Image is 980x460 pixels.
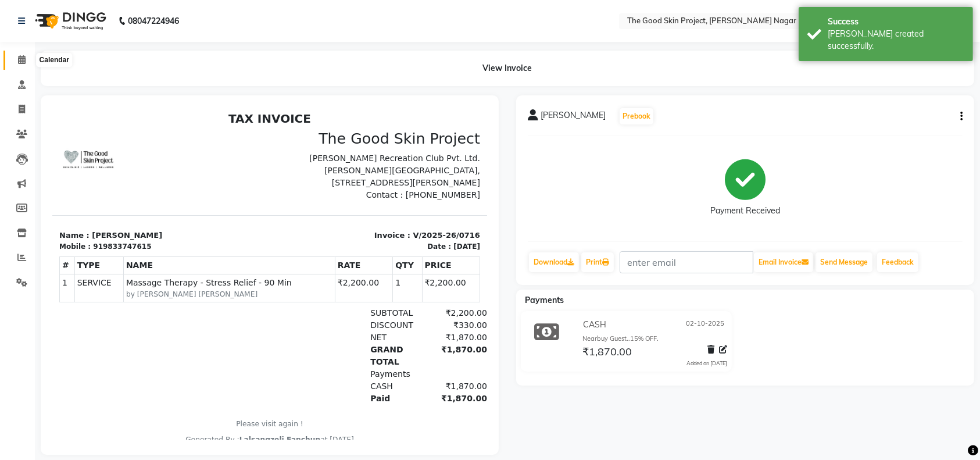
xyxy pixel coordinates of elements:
a: Download [529,252,579,272]
small: by [PERSON_NAME] [PERSON_NAME] [74,182,280,192]
h2: TAX INVOICE [7,5,428,19]
span: Payments [525,295,564,305]
a: Feedback [877,252,918,272]
span: 02-10-2025 [686,319,724,331]
p: Please visit again ! [7,312,428,322]
p: Contact : [PHONE_NUMBER] [224,82,428,94]
p: Name : [PERSON_NAME] [7,123,210,134]
div: [DATE] [401,134,428,145]
p: Invoice : V/2025-26/0716 [224,123,428,134]
div: View Invoice [41,51,974,86]
div: ₹1,870.00 [373,273,435,286]
div: Payment Received [710,205,780,217]
th: TYPE [22,149,71,167]
button: Prebook [620,108,653,124]
td: ₹2,200.00 [370,167,427,195]
div: Calendar [37,54,72,67]
td: 1 [8,167,23,195]
input: enter email [620,251,753,273]
img: logo [30,5,109,37]
div: Success [828,16,964,28]
td: SERVICE [22,167,71,195]
div: SUBTOTAL [311,200,373,212]
div: ₹1,870.00 [373,237,435,261]
div: ₹1,870.00 [373,224,435,237]
th: RATE [282,149,340,167]
a: Print [581,252,614,272]
div: Bill created successfully. [828,28,964,52]
div: Generated By : at [DATE] [7,327,428,338]
div: Paid [311,286,373,298]
span: Massage Therapy - Stress Relief - 90 Min [74,170,280,182]
div: ₹1,870.00 [373,286,435,298]
span: CASH [583,319,606,331]
div: NET [311,224,373,237]
div: Payments [311,261,373,273]
div: DISCOUNT [311,212,373,224]
th: QTY [341,149,370,167]
button: Send Message [816,252,872,272]
td: 1 [341,167,370,195]
div: ₹2,200.00 [373,200,435,212]
h3: The Good Skin Project [224,23,428,41]
span: Lalsangzeli Fanchun [187,329,268,337]
div: GRAND TOTAL [311,237,373,261]
div: Nearbuy Guest..15% OFF. [582,334,727,344]
div: Date : [375,134,399,145]
p: [PERSON_NAME] Recreation Club Pvt. Ltd. [PERSON_NAME][GEOGRAPHIC_DATA], [STREET_ADDRESS][PERSON_N... [224,45,428,82]
button: Email Invoice [754,252,813,272]
span: [PERSON_NAME] [541,109,606,126]
span: ₹1,870.00 [582,345,632,361]
th: PRICE [370,149,427,167]
th: NAME [71,149,282,167]
b: 08047224946 [128,5,179,37]
th: # [8,149,23,167]
div: Added on [DATE] [686,359,727,368]
div: ₹330.00 [373,212,435,224]
div: Mobile : [7,134,38,145]
div: 919833747615 [41,134,99,145]
span: CASH [318,274,341,284]
td: ₹2,200.00 [282,167,340,195]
